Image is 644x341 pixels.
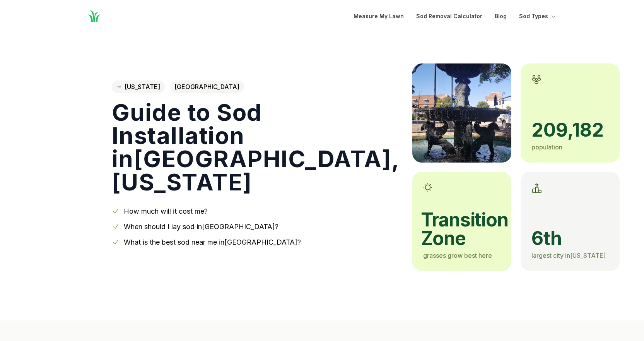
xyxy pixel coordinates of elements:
span: largest city in [US_STATE] [531,252,606,259]
span: 6th [531,229,609,248]
a: Blog [495,12,507,21]
span: 209,182 [531,121,609,139]
span: grasses grow best here [423,252,492,259]
img: North Carolina state outline [116,86,121,88]
a: Measure My Lawn [354,12,404,21]
a: [US_STATE] [112,81,165,93]
a: What is the best sod near me in[GEOGRAPHIC_DATA]? [124,238,301,246]
button: Sod Types [519,12,557,21]
span: population [531,143,562,151]
a: When should I lay sod in[GEOGRAPHIC_DATA]? [124,223,278,231]
h1: Guide to Sod Installation in [GEOGRAPHIC_DATA] , [US_STATE] [112,101,400,194]
span: transition zone [421,211,501,248]
a: How much will it cost me? [124,207,208,215]
img: A picture of Fayetteville [412,63,511,163]
a: Sod Removal Calculator [416,12,482,21]
span: [GEOGRAPHIC_DATA] [170,81,244,93]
